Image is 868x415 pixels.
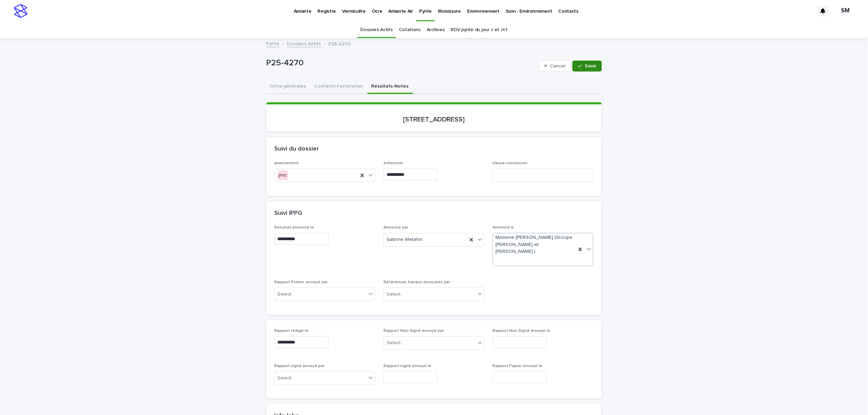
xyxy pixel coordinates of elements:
span: Madame [PERSON_NAME] (Groupe [PERSON_NAME] et [PERSON_NAME] ) [496,234,574,255]
span: avancement [275,161,299,165]
h2: Suivi IPPG [275,210,303,217]
p: P25-4270 [266,58,536,68]
button: Résultats-Notes [367,80,413,94]
span: Rapport Non Signé envoyé le [493,329,551,333]
div: Select... [278,375,295,382]
span: Sabrine Metahni [387,236,423,243]
span: Cancel [550,64,565,68]
button: Save [573,61,602,72]
div: Select... [278,291,295,298]
span: Rapport Prelim. envoyé par [275,280,328,284]
button: Cancel [539,61,571,72]
a: Pyrite [266,39,280,47]
span: Save [585,64,596,68]
span: Rapport Papier envoyé le [493,364,543,368]
a: Cotations [399,22,420,38]
div: Select... [387,291,404,298]
a: RDV pyrite du jour J et J+1 [451,22,508,38]
p: [STREET_ADDRESS] [275,115,594,124]
button: Contacts-Facturation [311,80,367,94]
span: Annoncé par [383,225,408,230]
span: clause-conclusion [493,161,528,165]
div: SM [840,5,851,16]
span: Résultat annoncé le [275,225,314,230]
a: Dossiers Actifs [361,22,393,38]
h2: Suivi du dossier [275,145,319,153]
a: Dossiers Actifs [287,39,321,47]
span: echeance [383,161,403,165]
p: P25-4270 [329,40,351,47]
button: Infos-générales [266,80,311,94]
img: stacker-logo-s-only.png [14,4,27,18]
a: Archives [427,22,445,38]
span: Rapport signé envoyé par [275,364,325,368]
span: Rapport Non Signé envoyé par [383,329,444,333]
div: Select... [387,339,404,347]
span: Annoncé à [493,225,514,230]
div: jmo [278,170,288,180]
span: Rapport rédigé le [275,329,309,333]
span: Références travaux envoyées par [383,280,450,284]
span: Rapport signé envoyé le [383,364,431,368]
